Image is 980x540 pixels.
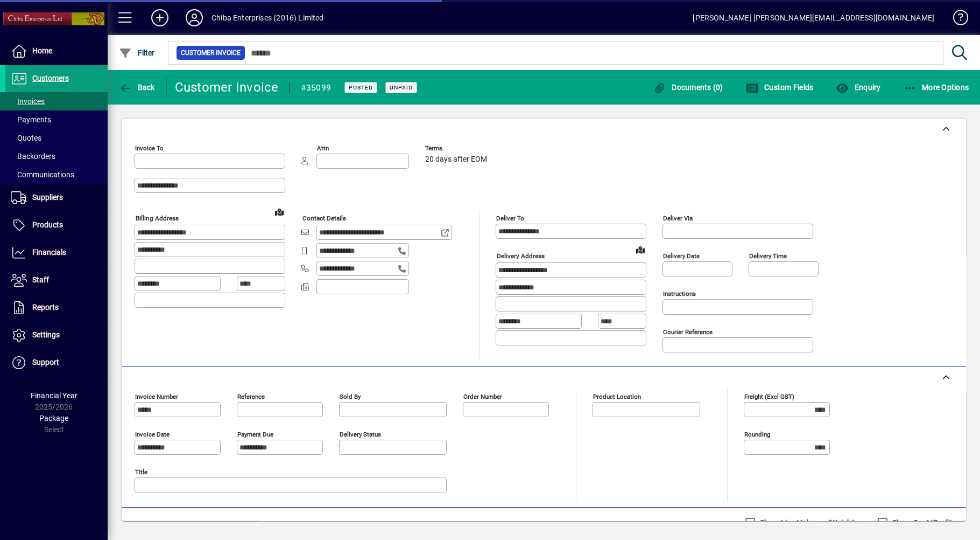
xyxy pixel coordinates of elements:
span: Reports [32,303,59,311]
a: Support [5,349,108,376]
span: Filter [119,49,155,57]
mat-label: Invoice date [135,431,170,438]
a: Backorders [5,147,108,165]
span: Home [32,46,52,55]
div: [PERSON_NAME] [PERSON_NAME][EMAIL_ADDRESS][DOMAIN_NAME] [693,9,934,26]
span: Documents (0) [653,83,723,92]
a: Payments [5,110,108,129]
span: More Options [904,83,969,92]
mat-label: Delivery date [663,252,700,260]
a: Invoices [5,92,108,110]
a: Suppliers [5,184,108,211]
button: Filter [116,43,158,63]
span: 20 days after EOM [425,155,487,164]
span: Products [32,220,63,229]
span: Customer Invoice [181,47,241,58]
span: Terms [425,145,490,152]
mat-label: Delivery status [340,431,381,438]
a: Staff [5,267,108,294]
mat-label: Attn [317,144,329,152]
button: Back [116,78,158,97]
span: Suppliers [32,193,63,202]
span: Enquiry [836,83,880,92]
span: Communications [11,170,74,179]
a: Financials [5,239,108,266]
a: Home [5,38,108,65]
button: More Options [901,78,972,97]
app-page-header-button: Back [108,78,167,97]
button: Custom Fields [743,78,816,97]
a: Quotes [5,129,108,147]
span: Posted [349,84,373,91]
span: Backorders [11,152,55,161]
mat-label: Instructions [663,290,696,297]
button: Profile [177,8,211,27]
span: Quotes [11,134,41,142]
mat-label: Rounding [744,431,770,438]
mat-label: Freight (excl GST) [744,393,794,400]
span: Customers [32,74,69,82]
span: Financials [32,248,66,257]
mat-label: Invoice To [135,144,164,152]
mat-label: Payment due [237,431,273,438]
span: Custom Fields [746,83,814,92]
mat-label: Delivery time [749,252,787,260]
span: Financial Year [31,391,77,400]
mat-label: Courier Reference [663,328,713,336]
span: Unpaid [390,84,413,91]
mat-label: Deliver via [663,214,693,222]
a: Settings [5,322,108,349]
div: #35099 [301,79,332,96]
div: Chiba Enterprises (2016) Limited [211,9,324,26]
button: Documents (0) [651,78,726,97]
span: Settings [32,330,60,339]
mat-label: Invoice number [135,393,178,400]
a: View on map [271,203,288,220]
span: Package [39,414,68,423]
a: Reports [5,294,108,321]
mat-label: Deliver To [496,214,524,222]
span: Back [119,83,155,92]
label: Show Cost/Profit [890,517,953,528]
mat-label: Order number [463,393,502,400]
mat-label: Product location [593,393,641,400]
span: Support [32,358,59,366]
div: Customer Invoice [175,79,279,96]
a: Knowledge Base [945,2,967,37]
a: Communications [5,165,108,184]
mat-label: Sold by [340,393,361,400]
span: Invoices [11,97,45,106]
a: View on map [632,241,649,258]
a: Products [5,212,108,239]
button: Enquiry [833,78,883,97]
mat-label: Title [135,468,147,476]
span: Payments [11,115,51,124]
mat-label: Reference [237,393,265,400]
label: Show Line Volumes/Weights [758,517,858,528]
span: Staff [32,275,49,284]
button: Add [143,8,177,27]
